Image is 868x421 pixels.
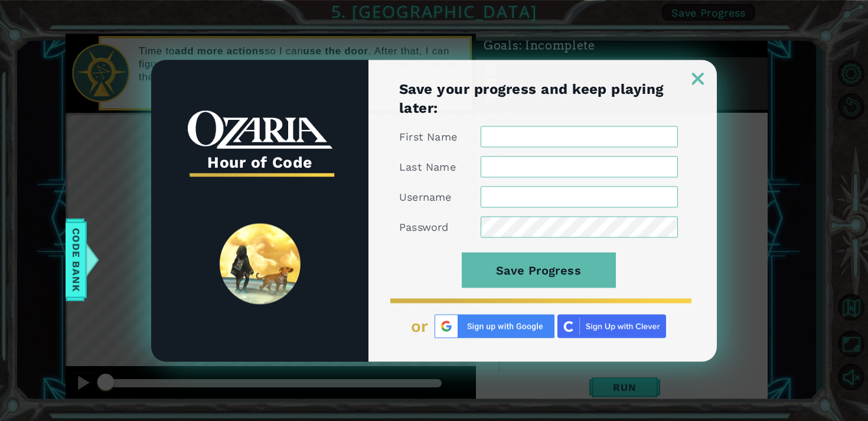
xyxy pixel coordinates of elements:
label: First Name [399,129,457,143]
span: Code Bank [67,224,86,296]
h1: Save your progress and keep playing later: [399,79,678,117]
img: clever_sso_button@2x.png [557,314,666,338]
img: whiteOzariaWordmark.png [188,110,332,149]
img: SpiritLandReveal.png [220,224,301,305]
label: Password [399,220,449,234]
img: ExitButton_Dusk.png [692,73,704,84]
label: Username [399,190,452,204]
label: Last Name [399,159,456,174]
h3: Hour of Code [188,149,332,175]
button: Save Progress [462,252,616,288]
span: or [411,316,429,335]
img: Google%20Sign%20Up.png [435,314,554,338]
